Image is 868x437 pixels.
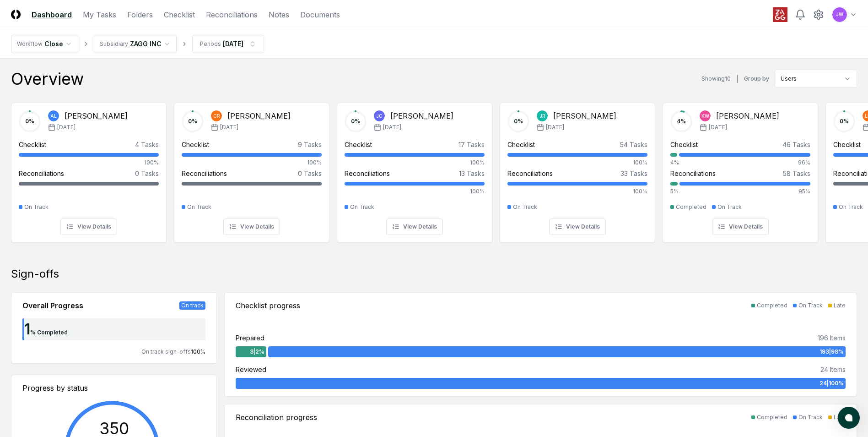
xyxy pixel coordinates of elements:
button: View Details [223,218,280,235]
div: % Completed [30,328,68,337]
div: 9 Tasks [298,140,322,149]
div: 95% [679,187,810,196]
div: Completed [676,203,706,211]
div: Subsidiary [100,40,128,48]
div: Checklist [670,140,698,149]
div: Checklist [345,140,372,149]
div: Reconciliations [345,169,390,178]
div: On Track [798,413,823,421]
div: 0 Tasks [135,169,159,178]
button: View Details [712,218,769,235]
div: 1 [22,322,30,337]
span: On track sign-offs [141,348,191,355]
div: Completed [757,301,787,310]
span: CR [213,113,220,120]
div: 24 Items [820,365,846,374]
span: 3 | 2 % [250,348,264,356]
div: On Track [717,203,742,211]
div: 58 Tasks [783,169,810,178]
img: Logo [11,10,21,19]
span: [DATE] [709,123,727,131]
a: Checklist [164,9,195,20]
div: 100% [345,158,485,167]
a: 0%JR[PERSON_NAME][DATE]Checklist54 Tasks100%Reconciliations33 Tasks100%On TrackView Details [500,95,655,243]
div: Showing 10 [701,75,731,83]
a: Folders [127,9,153,20]
div: Sign-offs [11,267,857,281]
nav: breadcrumb [11,35,264,53]
a: Reconciliations [206,9,258,20]
a: 0%JC[PERSON_NAME][DATE]Checklist17 Tasks100%Reconciliations13 Tasks100%On TrackView Details [337,95,492,243]
button: View Details [549,218,606,235]
div: Checklist [19,140,46,149]
button: atlas-launcher [838,407,860,429]
div: On Track [350,203,374,211]
div: 100% [345,187,485,196]
div: Periods [200,40,221,48]
a: Documents [300,9,340,20]
div: 33 Tasks [620,169,647,178]
div: 100% [507,158,647,167]
a: 4%KW[PERSON_NAME][DATE]Checklist46 Tasks4%96%Reconciliations58 Tasks5%95%CompletedOn TrackView De... [663,95,818,243]
div: 100% [19,158,159,167]
a: Checklist progressCompletedOn TrackLatePrepared196 Items3|2%193|98%Reviewed24 Items24|100% [224,292,857,397]
div: On track [179,301,205,310]
div: Late [834,301,846,310]
div: Overview [11,70,84,88]
span: JR [539,113,545,120]
label: Group by [744,76,769,82]
div: 46 Tasks [782,140,810,149]
div: 96% [679,158,810,167]
a: Dashboard [32,9,72,20]
span: [DATE] [383,123,401,131]
div: On Track [513,203,537,211]
div: Prepared [236,333,264,343]
div: Late [834,413,846,421]
button: JW [831,6,848,23]
div: | [736,74,739,84]
div: Reconciliations [670,169,716,178]
span: [DATE] [546,123,564,131]
div: On Track [187,203,211,211]
div: On Track [839,203,863,211]
div: On Track [798,301,823,310]
button: View Details [386,218,443,235]
img: ZAGG logo [773,7,787,22]
div: 54 Tasks [620,140,647,149]
div: [PERSON_NAME] [553,110,616,121]
div: 17 Tasks [458,140,485,149]
div: Checklist [182,140,209,149]
div: 4% [670,158,677,167]
div: Checklist [507,140,535,149]
span: 193 | 98 % [819,348,844,356]
div: On Track [24,203,49,211]
div: 0 Tasks [298,169,322,178]
div: Completed [757,413,787,421]
div: Reconciliations [19,169,64,178]
div: 4 Tasks [135,140,159,149]
div: Checklist [833,140,861,149]
span: [DATE] [220,123,238,131]
div: Checklist progress [236,300,300,311]
div: [PERSON_NAME] [227,110,291,121]
div: Reconciliations [507,169,553,178]
span: 100 % [191,348,205,355]
div: Overall Progress [22,300,83,311]
span: KW [701,113,709,120]
div: 100% [507,187,647,196]
span: AL [50,113,57,120]
div: [DATE] [223,39,243,49]
a: My Tasks [83,9,116,20]
div: [PERSON_NAME] [716,110,779,121]
button: View Details [60,218,117,235]
a: 0%CR[PERSON_NAME][DATE]Checklist9 Tasks100%Reconciliations0 TasksOn TrackView Details [174,95,329,243]
span: JC [376,113,383,120]
div: Reconciliation progress [236,412,317,423]
button: Periods[DATE] [192,35,264,53]
div: 13 Tasks [459,169,485,178]
div: Reconciliations [182,169,227,178]
span: 24 | 100 % [819,379,844,388]
div: Workflow [17,40,43,48]
span: JW [836,11,843,18]
a: 0%AL[PERSON_NAME][DATE]Checklist4 Tasks100%Reconciliations0 TasksOn TrackView Details [11,95,167,243]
